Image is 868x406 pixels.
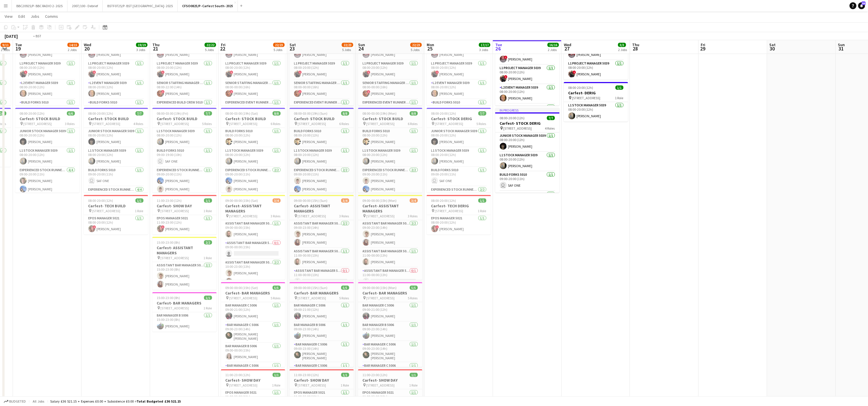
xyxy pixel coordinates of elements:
button: CFSO0825/P- Carfest South- 2025 [178,0,238,11]
span: Budgeted [9,399,26,403]
span: 84 [862,1,866,5]
div: [DATE] [5,33,18,39]
a: View [2,13,15,20]
button: 2007/100 - Debrief [67,0,103,11]
span: Edit [18,14,25,19]
a: 84 [858,2,865,9]
span: Total Budgeted £36 521.15 [137,399,181,403]
a: Edit [16,13,27,20]
span: View [5,14,13,19]
a: Jobs [28,13,42,20]
button: BBC20925/P- BBC RADIO 2- 2025 [12,0,67,11]
div: BST [36,34,41,38]
span: Jobs [31,14,39,19]
a: Comms [43,13,60,20]
button: BSTF0725/P- BST [GEOGRAPHIC_DATA]- 2025 [103,0,178,11]
span: Comms [45,14,58,19]
button: Budgeted [3,398,27,405]
span: All jobs [32,399,45,403]
div: Salary £36 521.15 + Expenses £0.00 + Subsistence £0.00 = [50,399,181,403]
